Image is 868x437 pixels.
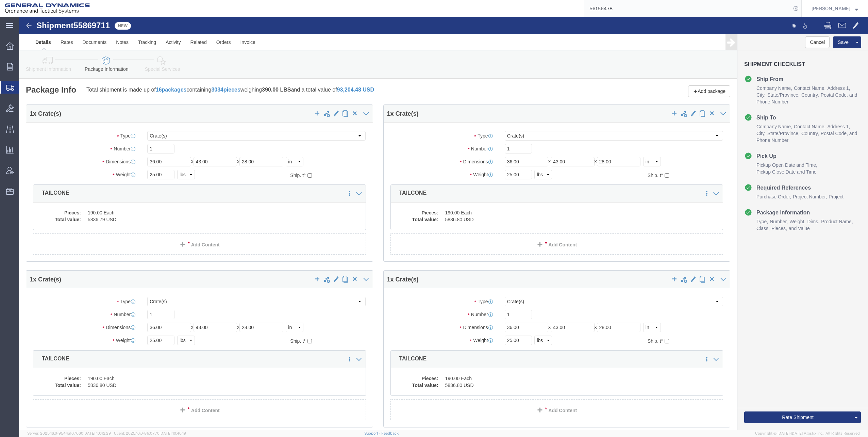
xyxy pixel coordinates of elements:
a: Feedback [381,431,399,435]
span: [DATE] 10:40:19 [160,431,186,435]
span: Server: 2025.16.0-9544af67660 [27,431,111,435]
span: Copyright © [DATE]-[DATE] Agistix Inc., All Rights Reserved [755,431,860,436]
a: Support [364,431,381,435]
button: [PERSON_NAME] [811,4,858,13]
span: Client: 2025.16.0-8fc0770 [114,431,186,435]
img: logo [5,3,90,14]
input: Search for shipment number, reference number [584,0,791,17]
span: Timothy Kilraine [812,5,850,12]
iframe: FS Legacy Container [19,17,868,430]
span: [DATE] 10:42:29 [83,431,111,435]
